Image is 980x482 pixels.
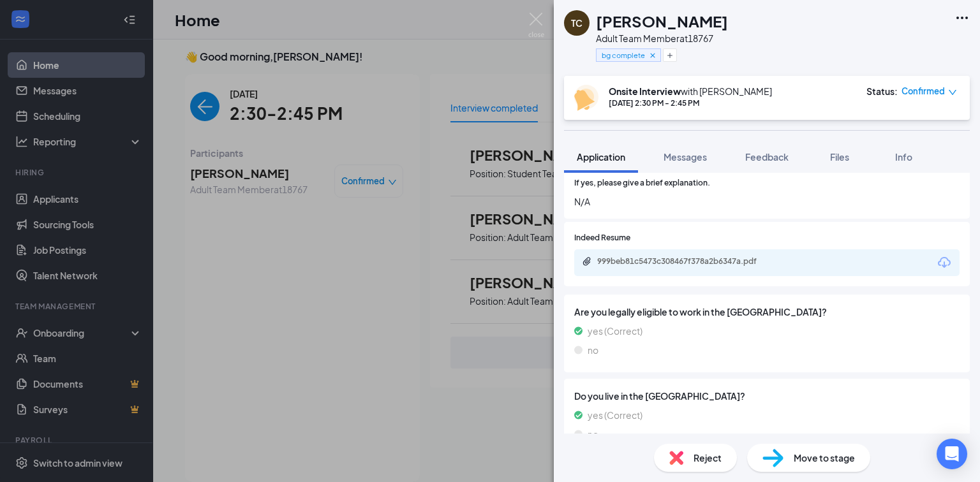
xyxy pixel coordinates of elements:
span: Files [830,151,849,163]
div: Open Intercom Messenger [937,439,967,469]
span: no [588,427,598,441]
span: Feedback [745,151,789,163]
button: Plus [663,48,677,62]
div: Adult Team Member at 18767 [596,32,728,45]
svg: Paperclip [582,256,592,267]
span: Application [577,151,625,163]
span: Confirmed [902,85,945,98]
div: Status : [866,85,898,98]
span: bg complete [602,50,645,61]
b: Onsite Interview [609,85,681,97]
a: Paperclip999beb81c5473c308467f378a2b6347a.pdf [582,256,789,268]
span: yes (Correct) [588,408,642,422]
div: TC [571,17,583,29]
span: Move to stage [794,451,855,465]
span: down [948,88,957,97]
div: with [PERSON_NAME] [609,85,772,98]
span: Indeed Resume [574,232,630,244]
span: Do you live in the [GEOGRAPHIC_DATA]? [574,389,960,403]
svg: Download [937,255,952,270]
svg: Cross [648,51,657,60]
span: N/A [574,194,960,208]
span: Are you legally eligible to work in the [GEOGRAPHIC_DATA]? [574,305,960,319]
div: [DATE] 2:30 PM - 2:45 PM [609,98,772,108]
svg: Plus [666,52,674,59]
svg: Ellipses [954,10,970,26]
div: 999beb81c5473c308467f378a2b6347a.pdf [597,256,776,267]
span: no [588,343,598,357]
span: Info [895,151,912,163]
span: If yes, please give a brief explanation. [574,177,710,189]
span: Reject [694,451,722,465]
span: yes (Correct) [588,324,642,338]
h1: [PERSON_NAME] [596,10,728,32]
span: Messages [664,151,707,163]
